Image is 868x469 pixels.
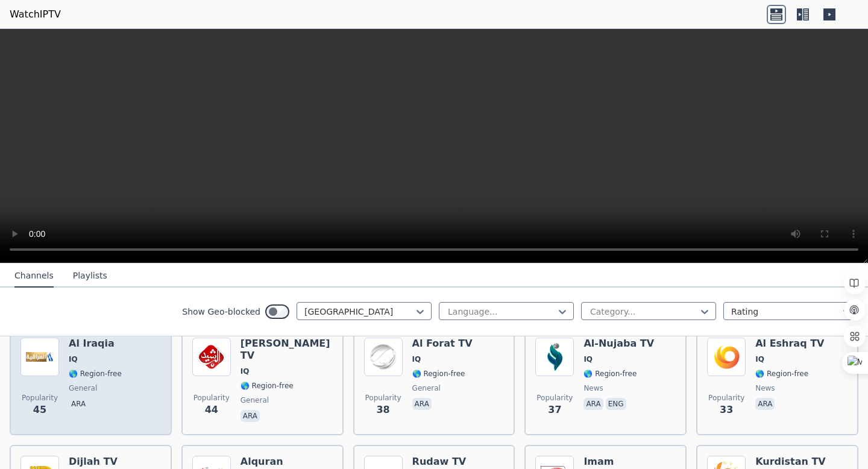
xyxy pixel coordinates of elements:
[241,456,294,468] h6: Alquran
[10,7,61,22] a: WatchIPTV
[755,398,775,410] p: ara
[241,410,260,422] p: ara
[193,393,230,403] span: Popularity
[376,403,389,417] span: 38
[69,398,88,410] p: ara
[69,369,122,379] span: 🌎 Region-free
[583,369,637,379] span: 🌎 Region-free
[20,338,59,376] img: Al Iraqia
[241,338,333,362] h6: [PERSON_NAME] TV
[412,354,421,364] span: IQ
[241,395,269,405] span: general
[583,383,603,393] span: news
[364,338,403,376] img: Al Forat TV
[73,265,107,288] button: Playlists
[606,398,626,410] p: eng
[365,393,401,403] span: Popularity
[69,338,122,350] h6: Al Iraqia
[755,338,824,350] h6: Al Eshraq TV
[241,367,250,376] span: IQ
[33,403,46,417] span: 45
[205,403,218,417] span: 44
[720,403,733,417] span: 33
[69,354,78,364] span: IQ
[69,383,97,393] span: general
[755,456,826,468] h6: Kurdistan TV
[583,398,603,410] p: ara
[192,338,231,376] img: Al Rasheed TV
[583,354,593,364] span: IQ
[14,265,54,288] button: Channels
[412,398,432,410] p: ara
[755,383,775,393] span: news
[707,338,746,376] img: Al Eshraq TV
[536,393,573,403] span: Popularity
[412,456,467,468] h6: Rudaw TV
[241,381,294,391] span: 🌎 Region-free
[412,383,441,393] span: general
[583,338,654,350] h6: Al-Nujaba TV
[22,393,58,403] span: Popularity
[755,369,808,379] span: 🌎 Region-free
[69,456,122,468] h6: Dijlah TV
[755,354,764,364] span: IQ
[708,393,744,403] span: Popularity
[412,338,473,350] h6: Al Forat TV
[412,369,465,379] span: 🌎 Region-free
[535,338,574,376] img: Al-Nujaba TV
[182,306,260,318] label: Show Geo-blocked
[548,403,561,417] span: 37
